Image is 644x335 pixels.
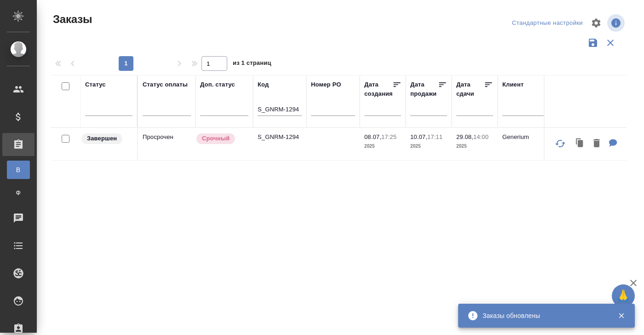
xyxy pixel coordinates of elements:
[143,80,188,89] div: Статус оплаты
[602,34,619,52] button: Сбросить фильтры
[11,165,25,174] span: В
[195,133,248,145] div: Выставляется автоматически, если на указанный объем услуг необходимо больше времени в стандартном...
[456,80,484,98] div: Дата сдачи
[381,133,397,140] p: 17:25
[87,134,117,143] p: Завершен
[502,80,523,89] div: Клиент
[233,58,271,71] span: из 1 страниц
[615,286,631,306] span: 🙏
[258,133,302,142] p: S_GNRM-1294
[456,142,493,151] p: 2025
[585,12,607,34] span: Настроить таблицу
[138,128,195,160] td: Просрочен
[85,80,106,89] div: Статус
[510,16,585,30] div: split button
[584,34,602,52] button: Сохранить фильтры
[607,14,627,32] span: Посмотреть информацию
[473,133,489,140] p: 14:00
[364,142,401,151] p: 2025
[410,80,438,98] div: Дата продажи
[311,80,341,89] div: Номер PO
[549,133,571,155] button: Обновить
[202,134,230,143] p: Срочный
[483,311,604,320] div: Заказы обновлены
[427,133,443,140] p: 17:11
[364,80,392,98] div: Дата создания
[80,133,132,145] div: Выставляет КМ при направлении счета или после выполнения всех работ/сдачи заказа клиенту. Окончат...
[410,133,427,140] p: 10.07,
[51,12,92,27] span: Заказы
[589,134,604,153] button: Удалить
[200,80,235,89] div: Доп. статус
[571,134,589,153] button: Клонировать
[7,184,30,202] a: Ф
[502,133,546,142] p: Generium
[11,188,25,197] span: Ф
[258,80,269,89] div: Код
[410,142,447,151] p: 2025
[456,133,473,140] p: 29.08,
[364,133,381,140] p: 08.07,
[612,284,635,307] button: 🙏
[612,312,631,320] button: Закрыть
[7,161,30,179] a: В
